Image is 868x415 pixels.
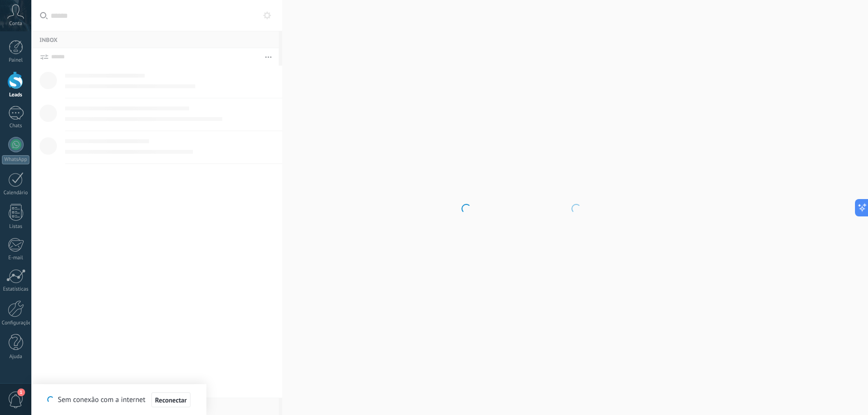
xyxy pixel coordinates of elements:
[2,320,30,326] div: Configurações
[2,190,30,196] div: Calendário
[151,392,191,408] button: Reconectar
[2,286,30,293] div: Estatísticas
[2,92,30,98] div: Leads
[9,21,22,27] span: Conta
[17,388,25,396] span: 1
[155,397,187,403] span: Reconectar
[47,392,190,408] div: Sem conexão com a internet
[2,155,29,164] div: WhatsApp
[2,57,30,64] div: Painel
[2,123,30,129] div: Chats
[2,354,30,360] div: Ajuda
[2,224,30,230] div: Listas
[2,255,30,261] div: E-mail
